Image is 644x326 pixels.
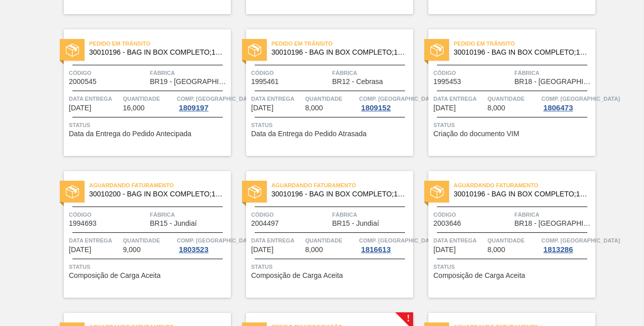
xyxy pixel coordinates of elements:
span: Fábrica [332,68,411,78]
span: 9,000 [123,246,141,254]
a: statusAguardando Faturamento30010196 - BAG IN BOX COMPLETO;18L;NORMAL;;Código2004497FábricaBR15 -... [231,171,413,298]
div: 1816613 [359,246,392,254]
img: status [248,44,261,57]
a: Comp. [GEOGRAPHIC_DATA]1806473 [541,94,593,112]
div: 1809152 [359,104,392,112]
span: 8,000 [488,246,505,254]
span: Código [69,210,147,220]
span: 30010196 - BAG IN BOX COMPLETO;18L;NORMAL;; [271,190,405,198]
span: Comp. Carga [177,94,255,104]
span: Data da Entrega do Pedido Atrasada [251,130,367,138]
img: status [430,44,444,57]
span: 8,000 [488,104,505,112]
span: 02/09/2025 [69,246,91,254]
span: Código [251,210,330,220]
span: Criação do documento VIM [433,130,519,138]
span: Status [251,262,411,272]
span: Fábrica [150,210,228,220]
span: Status [251,120,411,130]
span: Aguardando Faturamento [89,180,231,190]
span: Status [69,120,228,130]
span: 2004497 [251,220,279,227]
span: Fábrica [514,68,593,78]
span: 2003646 [433,220,461,227]
span: Status [433,120,593,130]
span: 29/08/2025 [69,104,91,112]
span: 8,000 [305,104,323,112]
span: 10/09/2025 [251,246,273,254]
span: Status [69,262,228,272]
span: Data entrega [69,235,120,246]
span: Comp. Carga [359,94,437,104]
a: Comp. [GEOGRAPHIC_DATA]1809152 [359,94,411,112]
span: Quantidade [488,235,539,246]
span: Quantidade [123,94,175,104]
span: BR15 - Jundiaí [332,220,379,227]
span: Pedido em Trânsito [89,38,231,49]
span: 1995461 [251,78,279,86]
span: Código [433,210,512,220]
span: Data entrega [251,235,303,246]
a: statusPedido em Trânsito30010196 - BAG IN BOX COMPLETO;18L;NORMAL;;Código2000545FábricaBR19 - [GE... [49,29,231,156]
div: 1809197 [177,104,210,112]
span: Data entrega [433,94,485,104]
span: BR15 - Jundiaí [150,220,197,227]
span: Quantidade [305,235,357,246]
div: 1806473 [541,104,575,112]
span: Comp. Carga [541,94,620,104]
span: Comp. Carga [177,235,255,246]
span: Fábrica [514,210,593,220]
span: 30010196 - BAG IN BOX COMPLETO;18L;NORMAL;; [89,49,223,56]
span: 30010196 - BAG IN BOX COMPLETO;18L;NORMAL;; [454,190,587,198]
span: Data da Entrega do Pedido Antecipada [69,130,191,138]
span: 30010196 - BAG IN BOX COMPLETO;18L;NORMAL;; [271,49,405,56]
img: status [248,185,261,198]
span: 2000545 [69,78,97,86]
span: Pedido em Trânsito [271,38,413,49]
span: 8,000 [305,246,323,254]
span: 1995453 [433,78,461,86]
span: Composição de Carga Aceita [251,272,343,279]
span: 01/09/2025 [433,104,456,112]
a: Comp. [GEOGRAPHIC_DATA]1813286 [541,235,593,254]
span: Quantidade [123,235,175,246]
span: Pedido em Trânsito [454,38,595,49]
span: 17/09/2025 [433,246,456,254]
span: Comp. Carga [541,235,620,246]
span: Data entrega [69,94,120,104]
a: statusPedido em Trânsito30010196 - BAG IN BOX COMPLETO;18L;NORMAL;;Código1995453FábricaBR18 - [GE... [413,29,595,156]
span: 30/08/2025 [251,104,273,112]
span: BR19 - Nova Rio [150,78,228,86]
a: Comp. [GEOGRAPHIC_DATA]1809197 [177,94,228,112]
span: Fábrica [332,210,411,220]
span: Composição de Carga Aceita [69,272,160,279]
span: 16,000 [123,104,145,112]
span: Status [433,262,593,272]
span: BR12 - Cebrasa [332,78,383,86]
a: Comp. [GEOGRAPHIC_DATA]1803523 [177,235,228,254]
div: 1813286 [541,246,575,254]
div: 1803523 [177,246,210,254]
span: BR18 - Pernambuco [514,220,593,227]
span: Data entrega [251,94,303,104]
span: 30010196 - BAG IN BOX COMPLETO;18L;NORMAL;; [454,49,587,56]
span: Aguardando Faturamento [271,180,413,190]
span: Código [433,68,512,78]
span: 1994693 [69,220,97,227]
a: Comp. [GEOGRAPHIC_DATA]1816613 [359,235,411,254]
span: Composição de Carga Aceita [433,272,525,279]
a: statusAguardando Faturamento30010196 - BAG IN BOX COMPLETO;18L;NORMAL;;Código2003646FábricaBR18 -... [413,171,595,298]
span: Quantidade [488,94,539,104]
span: 30010200 - BAG IN BOX COMPLETO;18L;DIET;; [89,190,223,198]
img: status [66,185,79,198]
span: Código [251,68,330,78]
img: status [430,185,444,198]
a: statusPedido em Trânsito30010196 - BAG IN BOX COMPLETO;18L;NORMAL;;Código1995461FábricaBR12 - Ceb... [231,29,413,156]
img: status [66,44,79,57]
span: BR18 - Pernambuco [514,78,593,86]
span: Data entrega [433,235,485,246]
span: Comp. Carga [359,235,437,246]
span: Aguardando Faturamento [454,180,595,190]
span: Fábrica [150,68,228,78]
a: statusAguardando Faturamento30010200 - BAG IN BOX COMPLETO;18L;DIET;;Código1994693FábricaBR15 - J... [49,171,231,298]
